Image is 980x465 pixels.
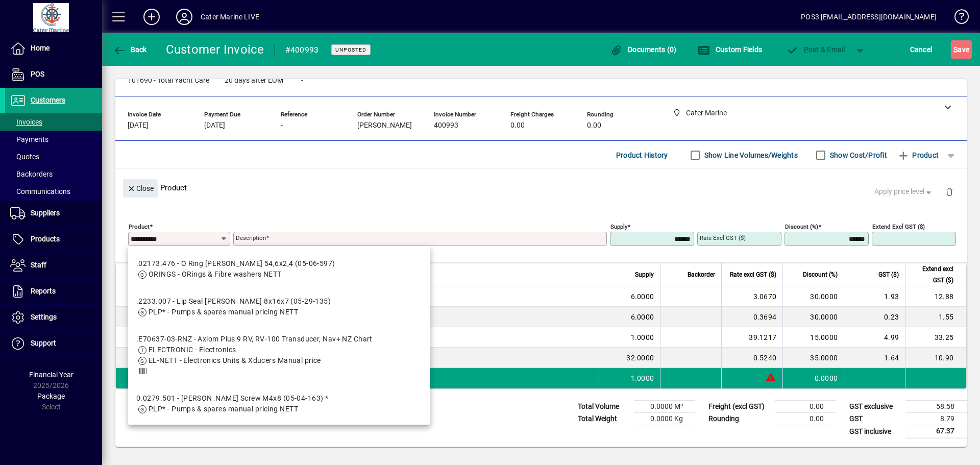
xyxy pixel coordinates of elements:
span: 0.00 [510,121,525,130]
span: Unposted [335,46,366,53]
td: 58.58 [905,401,967,413]
span: [DATE] [128,121,149,130]
mat-option: 0.0279.501 - Johnson Screw M4x8 (05-04-163) * [128,385,430,423]
td: 0.0000 [782,368,844,388]
a: Knowledge Base [947,2,967,35]
span: Suppliers [31,209,60,217]
div: POS3 [EMAIL_ADDRESS][DOMAIN_NAME] [801,9,937,25]
div: 0.0279.501 - [PERSON_NAME] Screw M4x8 (05-04-163) * [136,393,328,404]
div: .2233.007 - Lip Seal [PERSON_NAME] 8x16x7 (05-29-135) [136,296,331,307]
button: Documents (0) [608,40,679,59]
span: - [281,121,283,130]
td: 67.37 [905,425,967,438]
span: ost & Email [786,45,845,54]
span: 20 days after EOM [225,77,283,85]
span: Customers [31,96,65,104]
td: 12.88 [905,286,966,307]
span: Close [127,180,154,197]
span: - [301,77,303,85]
span: Custom Fields [698,45,762,54]
div: .02173.476 - O Ring [PERSON_NAME] 54,6x2,4 (05-06-597) [136,258,335,269]
td: 1.64 [844,348,905,368]
div: 0.3694 [728,312,776,322]
app-page-header-button: Back [102,40,158,59]
span: Home [31,44,50,52]
button: Apply price level [870,183,938,201]
span: Invoices [10,118,42,126]
app-page-header-button: Delete [937,187,962,196]
td: 10.90 [905,348,966,368]
td: 0.23 [844,307,905,327]
div: 39.1217 [728,332,776,342]
a: Support [5,331,102,356]
span: Quotes [10,153,39,161]
button: Delete [937,179,962,204]
td: 0.0000 M³ [634,401,695,413]
button: Profile [168,8,201,26]
mat-label: Supply [610,223,627,230]
span: 101690 - Total Yacht Care [128,77,209,85]
button: Cancel [908,40,935,59]
a: Products [5,227,102,252]
a: Suppliers [5,201,102,226]
td: GST [844,413,905,425]
button: Custom Fields [695,40,765,59]
mat-option: .02173.476 - O Ring Johnson 54,6x2,4 (05-06-597) [128,250,430,288]
span: Reports [31,287,56,295]
td: 0.00 [775,413,836,425]
div: Product [115,169,967,206]
div: Customer Invoice [166,41,264,58]
a: Communications [5,183,102,200]
span: ORINGS - ORings & Fibre washers NETT [149,270,282,278]
a: Backorders [5,165,102,183]
span: Cancel [910,41,933,58]
span: Communications [10,187,70,195]
span: PLP* - Pumps & spares manual pricing NETT [149,308,298,316]
span: Product History [616,147,668,163]
span: Rate excl GST ($) [730,269,776,280]
span: Backorder [688,269,715,280]
div: 0.5240 [728,353,776,363]
td: 35.0000 [782,348,844,368]
a: Quotes [5,148,102,165]
td: Rounding [703,413,775,425]
td: 8.79 [905,413,967,425]
div: 3.0670 [728,291,776,302]
td: Total Weight [573,413,634,425]
span: 6.0000 [631,291,654,302]
a: Payments [5,131,102,148]
td: 1.93 [844,286,905,307]
div: .E70637-03-RNZ - Axiom Plus 9 RV, RV-100 Transducer, Nav+ NZ Chart [136,334,373,345]
span: 1.0000 [631,332,654,342]
span: Support [31,339,56,347]
span: Payments [10,135,48,143]
app-page-header-button: Close [120,183,160,192]
label: Show Line Volumes/Weights [702,150,798,160]
button: Add [135,8,168,26]
span: EL-NETT - Electronics Units & Xducers Manual price [149,356,321,364]
span: Financial Year [29,371,73,379]
span: P [804,45,808,54]
span: Supply [635,269,654,280]
td: 4.99 [844,327,905,348]
div: #400993 [285,42,319,58]
a: Settings [5,305,102,330]
button: Close [123,179,158,198]
button: Save [951,40,972,59]
span: Documents (0) [610,45,677,54]
span: Backorders [10,170,53,178]
td: Freight (excl GST) [703,401,775,413]
a: Staff [5,253,102,278]
a: POS [5,62,102,87]
span: Package [37,392,65,400]
button: Post & Email [781,40,850,59]
td: 0.00 [775,401,836,413]
span: 1.0000 [631,373,654,383]
span: [PERSON_NAME] [357,121,412,130]
td: 1.55 [905,307,966,327]
td: 30.0000 [782,286,844,307]
td: 0.0000 Kg [634,413,695,425]
mat-label: Discount (%) [785,223,818,230]
td: Total Volume [573,401,634,413]
span: Settings [31,313,57,321]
